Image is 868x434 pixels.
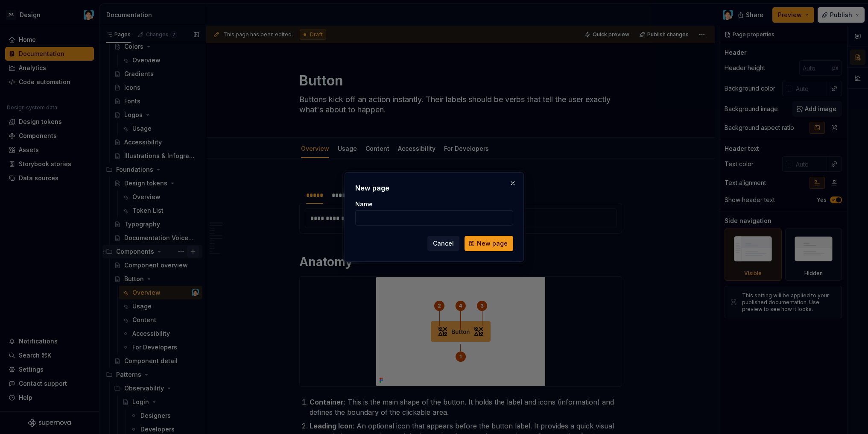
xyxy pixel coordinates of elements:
[433,239,454,248] span: Cancel
[355,200,373,208] label: Name
[477,239,508,248] span: New page
[355,183,513,193] h2: New page
[427,236,459,251] button: Cancel
[465,236,513,251] button: New page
